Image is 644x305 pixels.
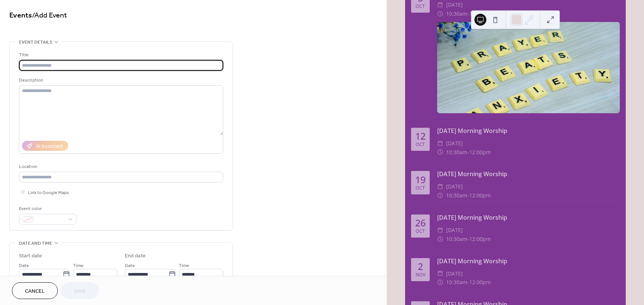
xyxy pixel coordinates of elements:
div: ​ [437,191,443,200]
span: - [467,191,469,200]
div: [DATE] Morning Worship [437,257,620,266]
div: ​ [437,235,443,244]
a: Events [9,8,32,23]
div: Oct [416,142,425,147]
div: 2 [418,262,423,271]
div: Oct [416,186,425,191]
span: [DATE] [446,182,463,191]
span: 12:00pm [469,278,491,287]
span: 10:30am [446,278,467,287]
span: Event details [19,38,52,46]
span: 12:00pm [469,9,491,18]
div: [DATE] Morning Worship [437,126,620,135]
span: - [467,235,469,244]
div: ​ [437,9,443,18]
span: - [467,148,469,157]
div: ​ [437,269,443,278]
span: [DATE] [446,269,463,278]
div: 26 [415,218,426,228]
span: Time [179,262,189,270]
span: / Add Event [32,8,67,23]
span: 12:00pm [469,235,491,244]
div: ​ [437,0,443,9]
span: [DATE] [446,226,463,235]
div: [DATE] Morning Worship [437,169,620,178]
span: 12:00pm [469,148,491,157]
button: Cancel [12,282,58,299]
div: 12 [415,131,426,141]
span: Date and time [19,239,52,247]
div: 19 [415,175,426,184]
div: Oct [416,4,425,9]
span: 10:30am [446,148,467,157]
div: [DATE] Morning Worship [437,213,620,222]
span: [DATE] [446,0,463,9]
div: ​ [437,278,443,287]
div: ​ [437,182,443,191]
div: End date [125,252,146,260]
span: 10:30am [446,9,467,18]
span: Time [73,262,83,270]
div: ​ [437,148,443,157]
div: Oct [416,229,425,234]
span: Date [125,262,135,270]
span: 10:30am [446,235,467,244]
div: Description [19,76,222,84]
span: - [467,278,469,287]
span: [DATE] [446,139,463,148]
span: - [467,9,469,18]
span: Cancel [25,287,45,295]
div: Location [19,163,222,171]
span: Date [19,262,29,270]
span: 10:30am [446,191,467,200]
span: Link to Google Maps [28,189,69,197]
div: Nov [416,273,425,277]
div: Title [19,51,222,59]
span: 12:00pm [469,191,491,200]
div: Start date [19,252,42,260]
div: Event color [19,205,75,213]
div: ​ [437,226,443,235]
div: ​ [437,139,443,148]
